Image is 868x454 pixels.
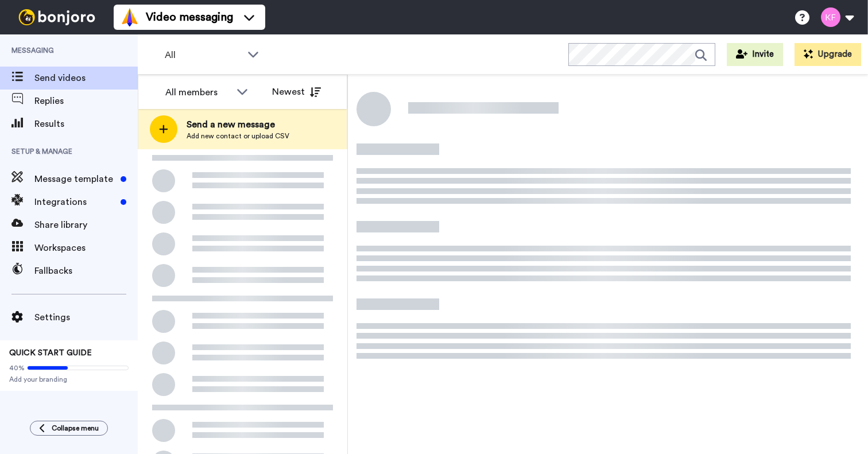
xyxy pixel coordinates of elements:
span: Collapse menu [52,424,99,433]
span: Message template [34,172,116,186]
button: Newest [263,80,330,103]
span: Settings [34,311,138,324]
div: All members [165,86,231,99]
span: Video messaging [146,9,233,25]
button: Invite [727,43,783,66]
span: 40% [9,363,25,372]
span: Fallbacks [34,264,138,278]
span: Send a new message [187,118,289,131]
span: Add your branding [9,375,129,384]
img: vm-color.svg [121,8,139,26]
span: Integrations [34,195,116,209]
span: All [165,48,242,62]
span: Workspaces [34,241,138,255]
span: Send videos [34,71,138,85]
button: Upgrade [795,43,861,66]
span: Share library [34,218,138,232]
span: Replies [34,94,138,108]
span: Add new contact or upload CSV [187,131,289,141]
span: Results [34,117,138,131]
button: Collapse menu [30,421,108,436]
img: bj-logo-header-white.svg [14,9,100,25]
span: QUICK START GUIDE [9,349,92,357]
